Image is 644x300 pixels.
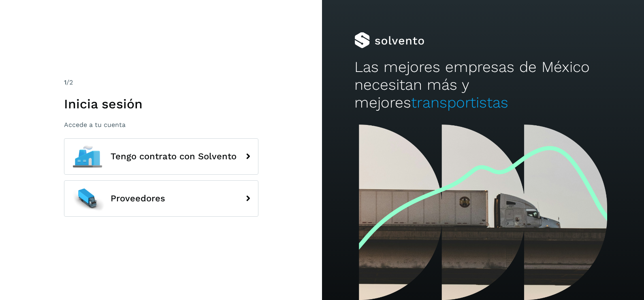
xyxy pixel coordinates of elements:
span: 1 [64,78,66,86]
p: Accede a tu cuenta [64,121,258,129]
button: Proveedores [64,180,258,217]
div: /2 [64,78,258,87]
span: transportistas [411,94,508,111]
span: Tengo contrato con Solvento [111,152,237,161]
span: Proveedores [111,194,165,203]
h2: Las mejores empresas de México necesitan más y mejores [354,58,612,112]
button: Tengo contrato con Solvento [64,138,258,175]
h1: Inicia sesión [64,96,258,112]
